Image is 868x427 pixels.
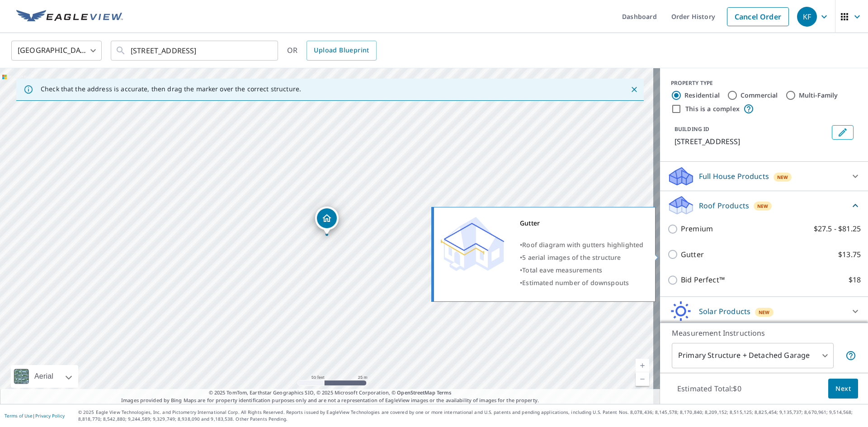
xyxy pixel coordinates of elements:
[307,41,376,61] a: Upload Blueprint
[672,328,856,338] p: Measurement Instructions
[78,409,863,422] p: © 2025 Eagle View Technologies, Inc. and Pictometry International Corp. All Rights Reserved. Repo...
[672,343,834,368] div: Primary Structure + Detached Garage
[5,413,65,418] p: |
[759,309,770,316] span: New
[520,217,644,230] div: Gutter
[814,223,861,235] p: $27.5 - $81.25
[799,91,838,100] label: Multi-Family
[699,200,749,211] p: Roof Products
[522,253,621,262] span: 5 aerial images of the structure
[675,125,709,133] p: BUILDING ID
[667,165,861,187] div: Full House ProductsNew
[441,217,504,271] img: Premium
[35,413,65,419] a: Privacy Policy
[287,41,377,61] div: OR
[797,7,817,27] div: KF
[681,274,725,286] p: Bid Perfect™
[11,365,78,388] div: Aerial
[685,104,740,113] label: This is a complex
[741,91,778,100] label: Commercial
[671,79,857,87] div: PROPERTY TYPE
[520,251,644,264] div: •
[835,383,851,394] span: Next
[670,379,749,399] p: Estimated Total: $0
[832,125,854,140] button: Edit building 1
[5,413,33,419] a: Terms of Use
[684,91,720,100] label: Residential
[845,350,856,361] span: Your report will include the primary structure and a detached garage if one exists.
[828,379,858,399] button: Next
[11,38,102,63] div: [GEOGRAPHIC_DATA]
[667,300,861,322] div: Solar ProductsNew
[667,195,861,216] div: Roof ProductsNew
[520,277,644,289] div: •
[209,389,452,397] span: © 2025 TomTom, Earthstar Geographics SIO, © 2025 Microsoft Corporation, ©
[727,7,789,26] a: Cancel Order
[522,278,629,287] span: Estimated number of downspouts
[522,240,643,249] span: Roof diagram with gutters highlighted
[131,38,259,63] input: Search by address or latitude-longitude
[757,202,769,210] span: New
[777,174,788,181] span: New
[314,45,369,56] span: Upload Blueprint
[681,249,704,260] p: Gutter
[636,359,649,372] a: Current Level 19, Zoom In
[522,266,602,274] span: Total eave measurements
[675,136,828,147] p: [STREET_ADDRESS]
[681,223,713,235] p: Premium
[32,365,56,388] div: Aerial
[849,274,861,286] p: $18
[636,372,649,386] a: Current Level 19, Zoom Out
[699,306,750,317] p: Solar Products
[699,171,769,182] p: Full House Products
[41,85,301,93] p: Check that the address is accurate, then drag the marker over the correct structure.
[628,84,640,95] button: Close
[315,206,339,235] div: Dropped pin, building 1, Residential property, 6778 Fiji Cir Boynton Beach, FL 33437
[520,264,644,277] div: •
[437,389,452,396] a: Terms
[838,249,861,260] p: $13.75
[397,389,435,396] a: OpenStreetMap
[520,239,644,251] div: •
[16,10,123,23] img: EV Logo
